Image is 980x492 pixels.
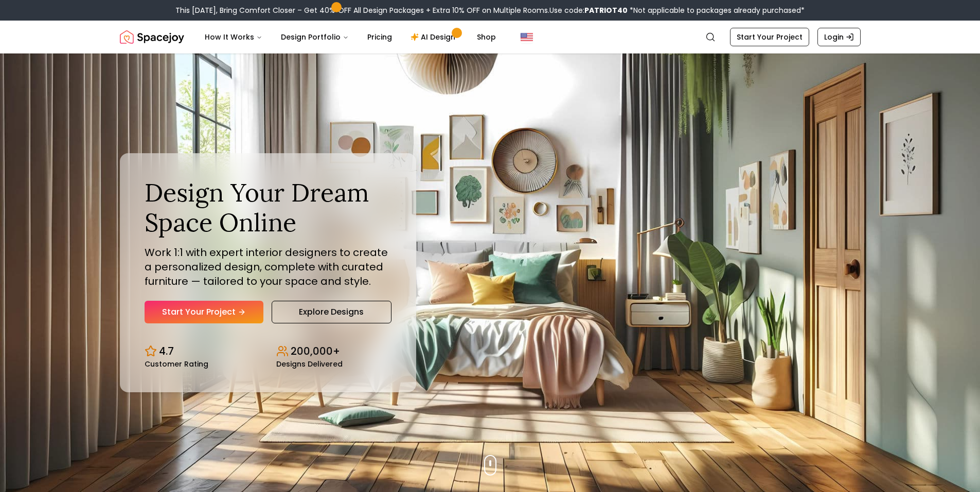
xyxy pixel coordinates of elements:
[145,336,391,368] div: Design stats
[120,27,184,47] a: Spacejoy
[469,27,504,47] a: Shop
[584,5,628,15] b: PATRIOT40
[197,27,271,47] button: How It Works
[272,301,391,323] a: Explore Designs
[197,27,504,47] nav: Main
[730,28,809,46] a: Start Your Project
[817,28,861,46] a: Login
[120,27,184,47] img: Spacejoy Logo
[359,27,400,47] a: Pricing
[628,5,805,15] span: *Not applicable to packages already purchased*
[120,21,861,53] nav: Global
[291,344,340,358] p: 200,000+
[145,360,208,368] small: Customer Rating
[402,27,467,47] a: AI Design
[276,360,343,368] small: Designs Delivered
[145,301,263,323] a: Start Your Project
[159,344,174,358] p: 4.7
[175,5,805,15] div: This [DATE], Bring Comfort Closer – Get 40% OFF All Design Packages + Extra 10% OFF on Multiple R...
[273,27,357,47] button: Design Portfolio
[521,31,533,43] img: United States
[549,5,628,15] span: Use code:
[145,245,391,288] p: Work 1:1 with expert interior designers to create a personalized design, complete with curated fu...
[145,178,391,237] h1: Design Your Dream Space Online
